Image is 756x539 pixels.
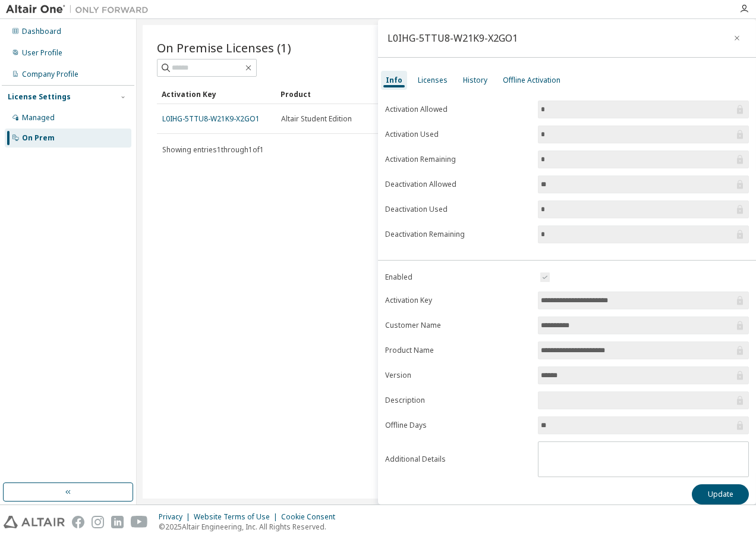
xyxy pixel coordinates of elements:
[6,4,155,15] img: Altair One
[111,516,124,528] img: linkedin.svg
[4,516,65,528] img: altair_logo.svg
[692,484,749,504] button: Update
[92,516,104,528] img: instagram.svg
[8,92,71,102] div: License Settings
[385,321,531,330] label: Customer Name
[385,230,531,239] label: Deactivation Remaining
[22,48,62,58] div: User Profile
[385,455,531,464] label: Additional Details
[503,76,560,85] div: Offline Activation
[385,155,531,164] label: Activation Remaining
[385,105,531,114] label: Activation Allowed
[385,296,531,305] label: Activation Key
[385,396,531,405] label: Description
[385,421,531,430] label: Offline Days
[385,205,531,214] label: Deactivation Used
[22,27,61,36] div: Dashboard
[463,76,487,85] div: History
[162,84,271,104] div: Activation Key
[281,512,342,522] div: Cookie Consent
[157,39,291,56] span: On Premise Licenses (1)
[418,76,448,85] div: Licenses
[281,84,390,104] div: Product
[159,522,342,532] p: © 2025 Altair Engineering, Inc. All Rights Reserved.
[385,371,531,380] label: Version
[388,33,518,43] div: L0IHG-5TTU8-W21K9-X2GO1
[22,70,78,79] div: Company Profile
[385,130,531,139] label: Activation Used
[385,346,531,355] label: Product Name
[131,516,148,528] img: youtube.svg
[159,512,194,522] div: Privacy
[386,76,402,85] div: Info
[162,114,260,124] a: L0IHG-5TTU8-W21K9-X2GO1
[385,272,531,282] label: Enabled
[194,512,281,522] div: Website Terms of Use
[22,113,55,123] div: Managed
[385,180,531,189] label: Deactivation Allowed
[162,145,264,155] span: Showing entries 1 through 1 of 1
[72,516,84,528] img: facebook.svg
[22,133,55,143] div: On Prem
[281,114,352,124] span: Altair Student Edition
